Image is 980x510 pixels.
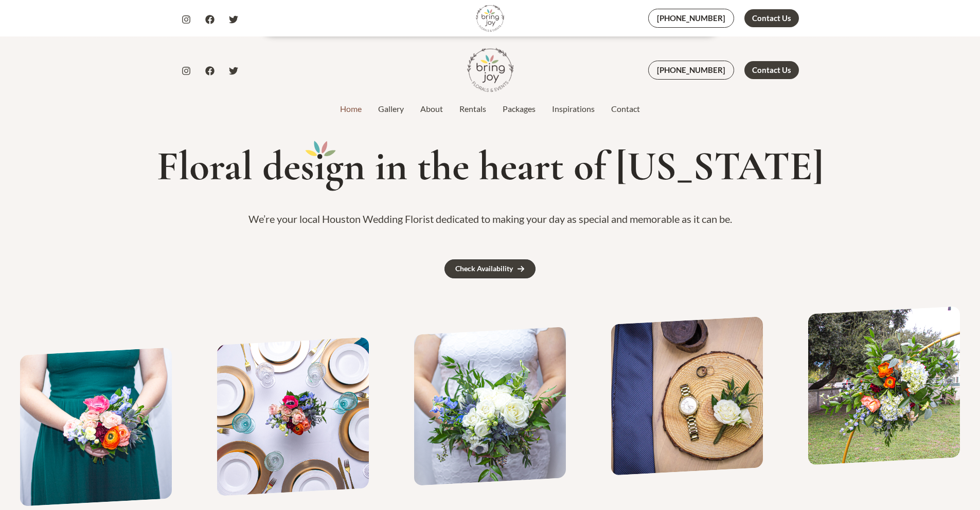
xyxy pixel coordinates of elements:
a: Contact Us [744,9,799,27]
a: Gallery [370,103,412,115]
nav: Site Navigation [332,101,648,117]
a: Inspirations [544,103,603,115]
a: Twitter [229,66,238,75]
a: Rentals [451,103,494,115]
div: Check Availability [455,265,513,272]
a: Facebook [205,15,215,24]
h1: Floral des gn in the heart of [US_STATE] [12,144,968,189]
a: Facebook [205,66,215,75]
a: Instagram [182,66,191,75]
mark: i [314,144,325,189]
a: Instagram [182,15,191,24]
a: Twitter [229,15,238,24]
a: Contact [603,103,648,115]
a: Check Availability [444,259,536,278]
a: About [412,103,451,115]
img: Bring Joy [467,47,513,93]
a: Home [332,103,370,115]
a: Packages [494,103,544,115]
img: Bring Joy [476,4,504,32]
p: We’re your local Houston Wedding Florist dedicated to making your day as special and memorable as... [12,210,968,229]
a: [PHONE_NUMBER] [648,61,734,80]
a: [PHONE_NUMBER] [648,9,734,28]
a: Contact Us [744,61,799,79]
